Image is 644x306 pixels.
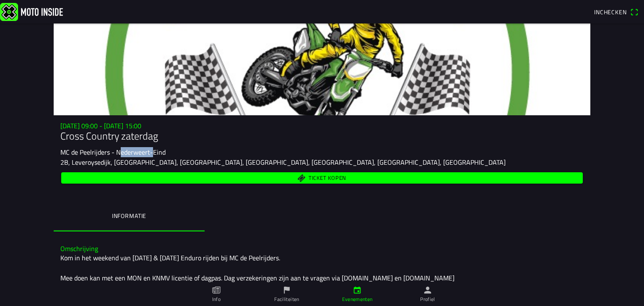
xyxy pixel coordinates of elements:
ion-label: Info [212,296,221,303]
ion-label: Profiel [420,296,435,303]
h3: Omschrijving [60,245,584,253]
a: Incheckenqr scanner [590,5,642,19]
h3: [DATE] 09:00 - [DATE] 15:00 [60,122,584,130]
ion-icon: calendar [353,285,362,295]
h1: Cross Country zaterdag [60,130,584,142]
ion-label: Faciliteiten [274,296,299,303]
span: Inchecken [594,8,627,16]
ion-text: MC de Peelrijders - Nederweert-Eind [60,147,166,157]
ion-label: Informatie [112,211,146,220]
ion-icon: person [423,285,432,295]
span: Ticket kopen [309,175,346,181]
ion-icon: paper [212,285,221,295]
ion-label: Evenementen [342,296,373,303]
ion-icon: flag [282,285,291,295]
ion-text: 2B, Leveroysedijk, [GEOGRAPHIC_DATA], [GEOGRAPHIC_DATA], [GEOGRAPHIC_DATA], [GEOGRAPHIC_DATA], [G... [60,157,506,167]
